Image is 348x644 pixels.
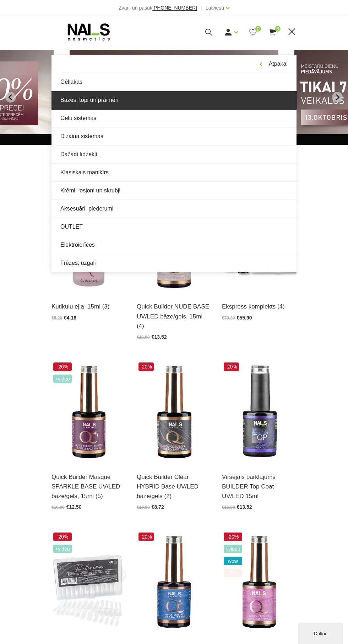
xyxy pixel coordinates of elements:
a: Elektroierīces [51,236,297,254]
a: Dizaina sistēmas [51,127,297,145]
a: OUTLET [51,218,297,236]
a: Quick Builder Clear HYBRID Base UV/LED bāze/gels (2) [137,472,211,501]
span: €55.90 [237,315,252,321]
span: -20% [138,533,154,541]
a: Latviešu [206,4,224,12]
a: Frēzes, uzgaļi [51,254,297,272]
a: Quick Builder Masque SPARKLE BASE UV/LED bāze/gēls, 15ml (5) [51,472,126,501]
a: Aksesuāri, piederumi [51,200,297,218]
span: €13.52 [152,334,167,340]
a: [PHONE_NUMBER] [152,5,197,11]
span: €16.90 [222,505,235,510]
li: 4 of 13 [70,50,278,145]
span: +Video [53,545,72,553]
span: €13.52 [237,504,252,510]
a: Atpakaļ [51,55,297,73]
div: Zvani un pasūti [119,4,197,12]
a: Ekspress komplekts (4) [222,302,297,311]
a: Gēllakas [51,73,297,91]
iframe: chat widget [298,621,344,644]
span: -20% [138,362,154,371]
span: €16.90 [51,505,65,510]
span: +Video [53,375,72,383]
span: -20% [53,533,72,541]
span: +Video [224,545,242,553]
a: 3 [268,28,277,37]
span: €10.90 [137,505,150,510]
span: €12.50 [66,504,82,510]
img: Builder Top virsējais pārklājums bez lipīgā slāņa gellakas/gela pārklājuma izlīdzināšanai un nost... [222,361,297,463]
span: -26% [53,362,72,371]
a: Krēmi, losjoni un skrubji [51,182,297,200]
img: Virsējais pārklājums bez lipīgā slāņa un UV zilā pārklājuma. Nodrošina izcilu spīdumu manikīram l... [137,531,211,633]
span: €70.30 [222,316,235,321]
span: | [201,4,202,12]
span: 0 [255,26,261,32]
a: Klasiskais manikīrs [51,164,297,181]
a: Bāzes, topi un praimeri [51,91,297,109]
img: Maskējoša, viegli mirdzoša bāze/gels. Unikāls produkts ar daudz izmantošanas iespējām: •Bāze gell... [51,361,126,463]
span: wow [224,557,242,565]
a: Quick Builder NUDE BASE UV/LED bāze/gels, 15ml (4) [137,302,211,331]
a: Dažādi līdzekļi [51,146,297,163]
a: Virsējais pārklājums BUILDER Top Coat UV/LED 15ml [222,472,297,501]
button: Next slide [332,92,343,103]
span: top [224,569,242,577]
img: Klientu iemīļotajai Rubber bāzei esam mainījuši nosaukumu uz Quick Builder Clear HYBRID Base UV/L... [137,361,211,463]
img: Šī brīža iemīlētākais produkts, kas nepieviļ nevienu meistaru.Perfektas noturības kamuflāžas bāze... [222,531,297,633]
a: Gēlu sistēmas [51,109,297,127]
span: -20% [224,362,239,371]
span: €16.90 [137,335,150,340]
button: Previous slide [5,92,16,103]
a: Kutikulu eļļa, 15ml (3) [51,302,126,311]
span: [PHONE_NUMBER] [152,5,197,11]
span: €8.72 [152,504,164,510]
a: 0 [249,28,257,37]
span: €5.20 [51,316,62,321]
span: -20% [224,533,242,541]
span: €4.16 [64,315,76,321]
img: Ekpress gela tipši pieaudzēšanai 240 gab.Gela nagu pieaudzēšana vēl nekad nav bijusi tik vienkārš... [51,531,126,633]
span: 3 [275,26,281,32]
